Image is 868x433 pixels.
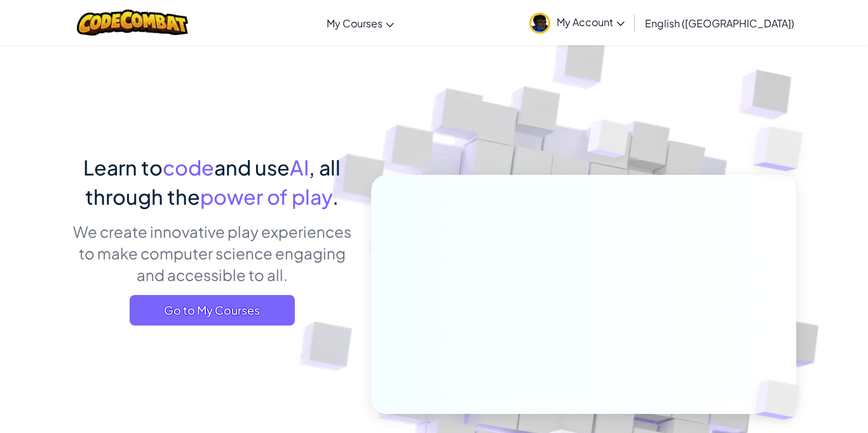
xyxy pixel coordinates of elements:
[200,184,332,209] span: power of play
[320,6,400,40] a: My Courses
[332,184,339,209] span: .
[645,17,794,30] span: English ([GEOGRAPHIC_DATA])
[523,3,631,43] a: My Account
[290,155,309,180] span: AI
[557,15,625,29] span: My Account
[83,155,163,180] span: Learn to
[77,10,188,36] img: CodeCombat logo
[728,95,838,203] img: Overlap cubes
[529,13,550,34] img: avatar
[72,221,352,285] p: We create innovative play experiences to make computer science engaging and accessible to all.
[564,95,655,189] img: Overlap cubes
[327,17,383,30] span: My Courses
[130,295,295,326] a: Go to My Courses
[163,155,214,180] span: code
[214,155,290,180] span: and use
[639,6,801,40] a: English ([GEOGRAPHIC_DATA])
